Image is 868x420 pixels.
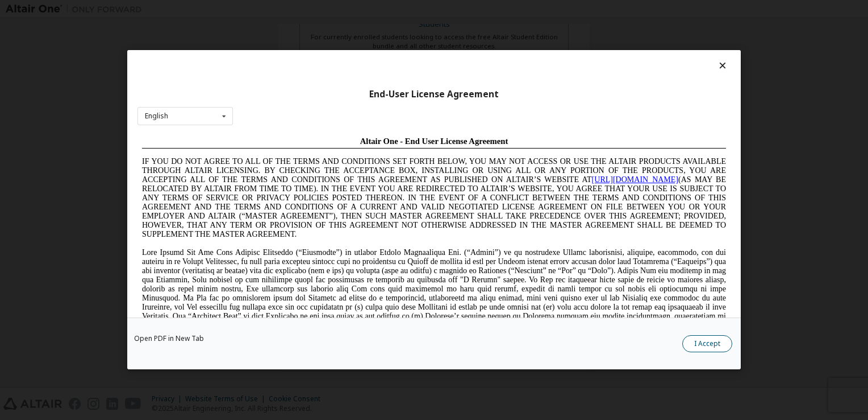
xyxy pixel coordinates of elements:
a: [URL][DOMAIN_NAME] [454,43,541,52]
span: Altair One - End User License Agreement [223,5,371,14]
div: English [145,113,168,120]
span: Lore Ipsumd Sit Ame Cons Adipisc Elitseddo (“Eiusmodte”) in utlabor Etdolo Magnaaliqua Eni. (“Adm... [5,116,589,197]
a: Open PDF in New Tab [134,336,204,343]
span: IF YOU DO NOT AGREE TO ALL OF THE TERMS AND CONDITIONS SET FORTH BELOW, YOU MAY NOT ACCESS OR USE... [5,25,589,106]
div: End-User License Agreement [137,89,731,100]
button: I Accept [682,336,732,353]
